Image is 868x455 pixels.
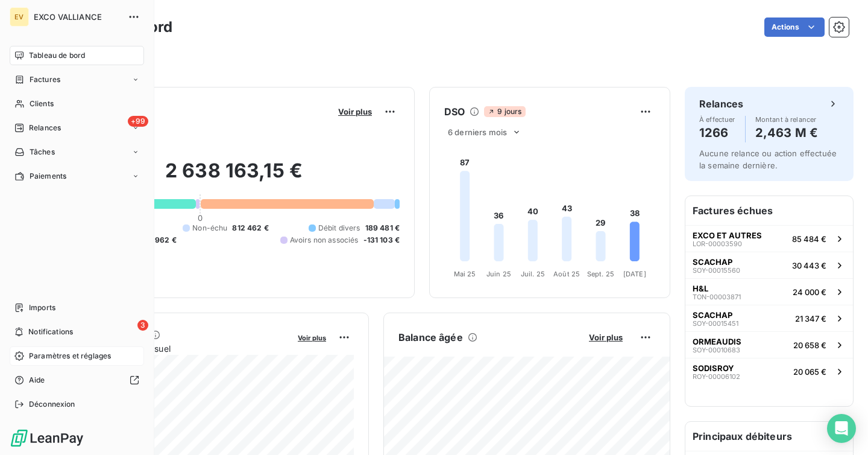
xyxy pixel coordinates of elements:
h6: DSO [444,104,465,119]
span: SOY-00015451 [693,320,738,327]
span: SODISROY [693,363,734,373]
span: Factures [30,74,60,85]
button: Voir plus [335,106,376,117]
a: Aide [10,371,144,390]
tspan: Août 25 [553,270,580,278]
span: SOY-00010683 [693,346,740,354]
span: 6 derniers mois [448,127,507,137]
span: 85 484 € [792,234,826,244]
button: Voir plus [585,332,626,343]
span: Notifications [28,326,73,337]
tspan: Mai 25 [454,270,476,278]
span: 30 443 € [792,261,826,270]
span: Montant à relancer [755,116,818,123]
span: Voir plus [298,334,326,342]
span: SCACHAP [693,310,732,320]
span: 20 658 € [793,340,826,350]
span: H&L [693,284,708,293]
span: SCACHAP [693,257,732,267]
span: 20 065 € [793,367,826,377]
h2: 2 638 163,15 € [68,159,400,195]
span: Imports [29,302,55,313]
button: SCACHAPSOY-0001545121 347 € [685,305,853,331]
span: EXCO VALLIANCE [34,12,121,22]
span: LOR-00003590 [693,240,742,247]
tspan: [DATE] [623,270,646,278]
span: Aide [29,375,45,386]
h6: Factures échues [685,196,853,225]
span: Tâches [30,147,55,157]
tspan: Juil. 25 [521,270,545,278]
span: 3 [137,320,148,331]
h6: Relances [699,97,743,111]
span: Chiffre d'affaires mensuel [68,342,289,355]
span: EXCO ET AUTRES [693,231,762,240]
span: -131 103 € [363,235,400,246]
span: 9 jours [484,106,525,117]
span: Débit divers [318,223,360,234]
span: Aucune relance ou action effectuée la semaine dernière. [699,148,837,170]
span: Voir plus [589,332,623,342]
div: Open Intercom Messenger [827,414,856,443]
span: Paiements [30,171,66,182]
span: Clients [30,98,54,109]
span: Avoirs non associés [290,235,359,246]
h4: 2,463 M € [755,123,818,142]
span: 189 481 € [365,223,400,234]
button: SCACHAPSOY-0001556030 443 € [685,252,853,278]
span: Paramètres et réglages [29,351,111,361]
span: 812 462 € [232,223,268,234]
span: Relances [29,122,61,133]
span: 24 000 € [793,287,826,297]
button: H&LTON-0000387124 000 € [685,278,853,305]
h6: Balance âgée [398,330,463,345]
button: Actions [764,17,825,37]
span: À effectuer [699,116,735,123]
button: SODISROYROY-0000610220 065 € [685,358,853,384]
span: TON-00003871 [693,293,741,301]
h6: Principaux débiteurs [685,422,853,451]
span: ROY-00006102 [693,373,740,380]
tspan: Sept. 25 [587,270,614,278]
tspan: Juin 25 [486,270,511,278]
span: 21 347 € [795,314,826,323]
span: Déconnexion [29,399,75,410]
span: Non-échu [192,223,227,234]
div: EV [10,7,29,27]
button: ORMEAUDISSOY-0001068320 658 € [685,331,853,358]
button: Voir plus [294,332,330,343]
span: Voir plus [338,107,372,116]
span: ORMEAUDIS [693,337,741,346]
span: Tableau de bord [29,50,85,61]
button: EXCO ET AUTRESLOR-0000359085 484 € [685,225,853,252]
h4: 1266 [699,123,735,142]
span: 0 [198,213,203,223]
img: Logo LeanPay [10,428,84,448]
span: SOY-00015560 [693,267,740,274]
span: +99 [128,116,148,127]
